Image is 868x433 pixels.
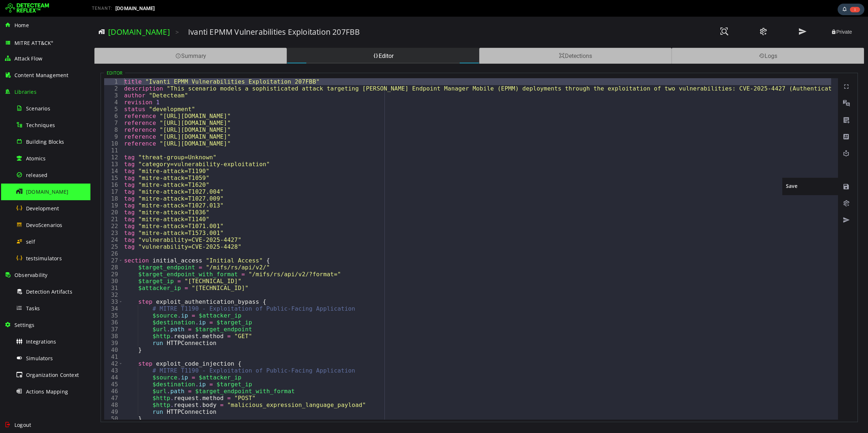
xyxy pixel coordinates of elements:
[51,40,53,43] sup: ®
[18,10,80,20] a: [DOMAIN_NAME]
[14,392,32,399] div: 49
[13,53,35,59] legend: Editor
[92,6,112,11] span: TENANT:
[26,288,72,295] span: Detection Artifacts
[26,222,63,228] span: DevoScenarios
[14,22,29,29] span: Home
[850,7,860,12] span: 1
[14,254,32,261] div: 29
[14,227,32,234] div: 25
[389,31,581,47] div: Detections
[26,305,40,312] span: Tasks
[838,4,864,15] div: Task Notifications
[14,316,32,323] div: 38
[14,289,32,295] div: 34
[14,103,32,110] div: 7
[26,371,79,378] span: Organization Context
[14,199,32,206] div: 21
[733,11,769,20] button: Private
[28,344,32,350] span: Toggle code folding, rows 42 through 50
[14,321,35,328] span: Settings
[692,161,748,178] div: Save
[14,165,32,172] div: 16
[14,399,32,405] div: 50
[14,421,31,428] span: Logout
[14,268,32,275] div: 31
[14,158,32,165] div: 15
[14,350,32,357] div: 43
[14,55,42,62] span: Attack Flow
[14,240,32,247] div: 27
[26,105,50,112] span: Scenarios
[14,272,48,278] span: Observability
[14,123,32,130] div: 10
[28,282,32,289] span: Toggle code folding, rows 33 through 40
[14,234,32,240] div: 26
[26,155,46,162] span: Atomics
[14,357,32,364] div: 44
[14,378,32,385] div: 47
[14,275,32,282] div: 32
[14,88,37,95] span: Libraries
[196,31,389,47] div: Editor
[14,62,32,68] div: 1
[14,82,32,89] div: 4
[26,188,69,195] span: [DOMAIN_NAME]
[26,122,55,129] span: Techniques
[14,89,32,96] div: 5
[14,39,54,46] span: MITRE ATT&CK
[14,337,32,344] div: 41
[14,213,32,220] div: 23
[26,172,48,178] span: released
[26,238,35,245] span: self
[26,255,62,262] span: testsimulators
[14,385,32,392] div: 48
[14,72,69,79] span: Content Management
[14,172,32,178] div: 17
[14,282,32,289] div: 33
[14,137,32,144] div: 12
[581,31,774,47] div: Logs
[14,330,32,337] div: 40
[14,309,32,316] div: 37
[4,31,196,47] div: Summary
[14,302,32,309] div: 36
[26,355,53,362] span: Simulators
[14,68,32,75] div: 2
[14,185,32,192] div: 19
[14,192,32,199] div: 20
[5,3,49,14] img: Detecteam logo
[14,261,32,268] div: 30
[741,12,762,18] span: Private
[14,295,32,302] div: 35
[28,240,32,247] span: Toggle code folding, rows 27 through 51
[14,344,32,350] div: 42
[14,206,32,213] div: 22
[14,178,32,185] div: 18
[14,247,32,254] div: 28
[85,11,89,20] span: >
[14,323,32,330] div: 39
[14,96,32,103] div: 6
[14,371,32,378] div: 46
[14,151,32,158] div: 14
[14,364,32,371] div: 45
[115,5,155,11] span: [DOMAIN_NAME]
[14,144,32,151] div: 13
[14,130,32,137] div: 11
[26,388,68,395] span: Actions Mapping
[26,138,64,145] span: Building Blocks
[14,117,32,123] div: 9
[14,220,32,227] div: 24
[98,10,269,20] h3: Ivanti EPMM Vulnerabilities Exploitation 207FBB
[26,338,56,345] span: Integrations
[14,110,32,117] div: 8
[14,75,32,82] div: 3
[26,205,59,212] span: Development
